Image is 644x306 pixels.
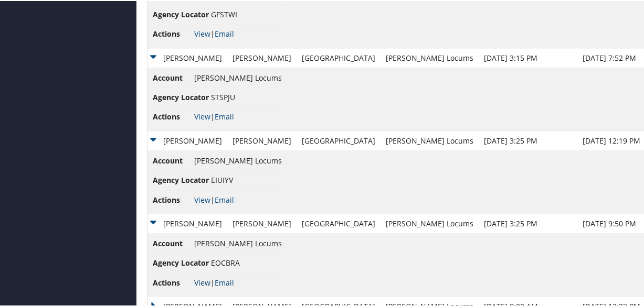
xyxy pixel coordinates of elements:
[227,213,297,232] td: [PERSON_NAME]
[194,72,282,82] span: [PERSON_NAME] Locums
[147,130,227,149] td: [PERSON_NAME]
[215,277,234,287] a: Email
[215,111,234,121] a: Email
[194,111,210,121] a: View
[194,194,234,204] span: |
[215,28,234,38] a: Email
[381,213,479,232] td: [PERSON_NAME] Locums
[211,91,235,101] span: STSPJU
[194,155,282,165] span: [PERSON_NAME] Locums
[211,8,237,18] span: GFSTWI
[381,48,479,67] td: [PERSON_NAME] Locums
[297,130,381,149] td: [GEOGRAPHIC_DATA]
[153,237,192,248] span: Account
[215,194,234,204] a: Email
[227,48,297,67] td: [PERSON_NAME]
[194,28,234,38] span: |
[153,173,209,185] span: Agency Locator
[227,130,297,149] td: [PERSON_NAME]
[194,28,210,38] a: View
[153,8,209,19] span: Agency Locator
[194,111,234,121] span: |
[147,213,227,232] td: [PERSON_NAME]
[297,213,381,232] td: [GEOGRAPHIC_DATA]
[194,237,282,247] span: [PERSON_NAME] Locums
[153,27,192,39] span: Actions
[153,256,209,268] span: Agency Locator
[297,48,381,67] td: [GEOGRAPHIC_DATA]
[194,277,234,287] span: |
[153,276,192,288] span: Actions
[153,91,209,102] span: Agency Locator
[153,71,192,83] span: Account
[153,193,192,205] span: Actions
[147,48,227,67] td: [PERSON_NAME]
[153,110,192,122] span: Actions
[194,194,210,204] a: View
[211,174,233,184] span: EIUIYV
[479,48,577,67] td: [DATE] 3:15 PM
[153,154,192,166] span: Account
[194,277,210,287] a: View
[381,130,479,149] td: [PERSON_NAME] Locums
[211,257,240,267] span: EOCBRA
[479,130,577,149] td: [DATE] 3:25 PM
[479,213,577,232] td: [DATE] 3:25 PM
